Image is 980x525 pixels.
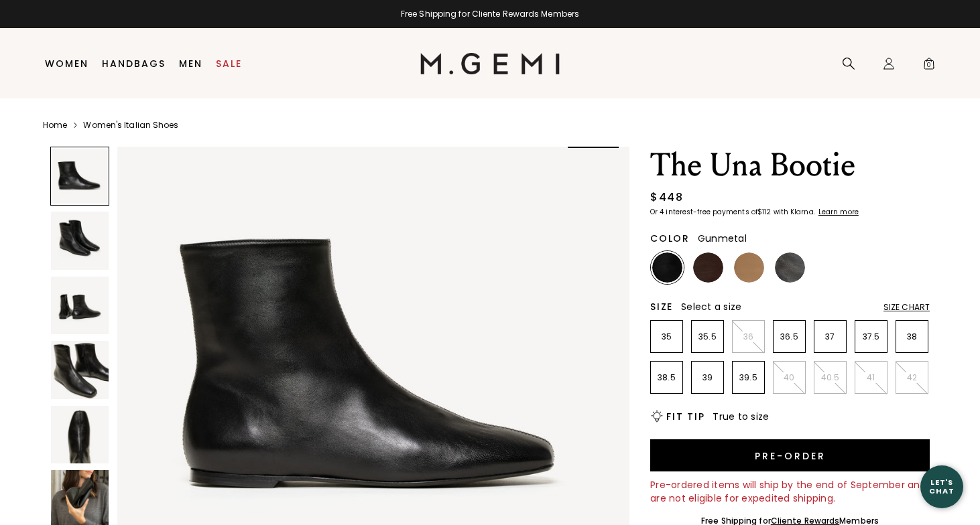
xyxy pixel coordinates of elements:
[818,207,859,217] klarna-placement-style-cta: Learn more
[774,372,805,383] p: 40
[733,372,764,383] p: 39.5
[693,252,723,283] img: Chocolate
[650,233,690,244] h2: Color
[774,331,805,342] p: 36.5
[817,208,859,216] a: Learn more
[51,277,109,334] img: The Una Bootie
[713,410,769,423] span: True to size
[666,411,705,422] h2: Fit Tip
[774,207,817,217] klarna-placement-style-body: with Klarna
[650,207,757,217] klarna-placement-style-body: Or 4 interest-free payments of
[83,120,178,131] a: Women's Italian Shoes
[650,190,683,206] div: $448
[652,252,682,283] img: Black
[920,478,963,495] div: Let's Chat
[179,58,202,69] a: Men
[814,331,846,342] p: 37
[896,331,928,342] p: 38
[734,252,764,283] img: Light Tan
[855,372,887,383] p: 41
[883,302,930,313] div: Size Chart
[757,207,771,217] klarna-placement-style-amount: $112
[692,372,723,383] p: 39
[681,300,741,313] span: Select a size
[650,439,930,471] button: Pre-order
[814,372,846,383] p: 40.5
[896,372,928,383] p: 42
[651,331,682,342] p: 35
[775,252,805,283] img: Gunmetal
[43,120,67,131] a: Home
[216,58,242,69] a: Sale
[51,406,109,463] img: The Una Bootie
[45,58,88,69] a: Women
[650,147,930,184] h1: The Una Bootie
[698,232,747,245] span: Gunmetal
[733,331,764,342] p: 36
[420,53,560,74] img: M.Gemi
[650,478,930,505] div: Pre-ordered items will ship by the end of September and are not eligible for expedited shipping.
[102,58,166,69] a: Handbags
[855,331,887,342] p: 37.5
[650,301,673,312] h2: Size
[51,212,109,269] img: The Una Bootie
[692,331,723,342] p: 35.5
[51,341,109,398] img: The Una Bootie
[922,60,936,73] span: 0
[651,372,682,383] p: 38.5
